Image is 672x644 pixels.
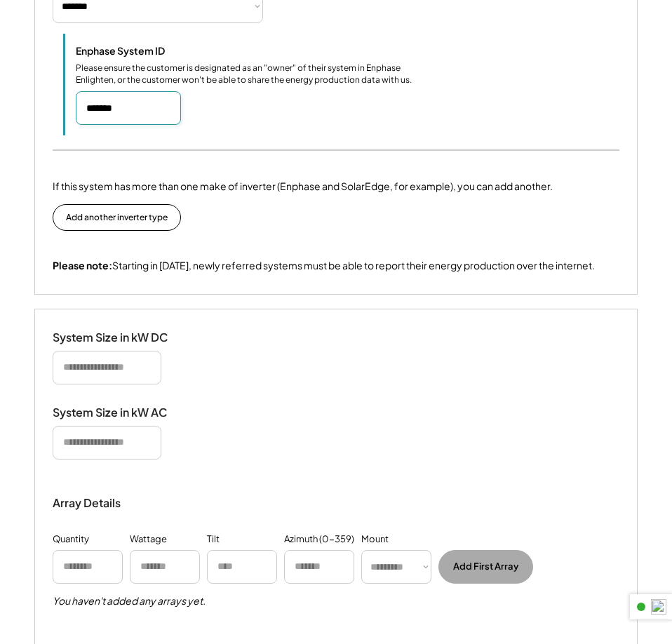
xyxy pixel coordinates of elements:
[53,179,553,194] div: If this system has more than one make of inverter (Enphase and SolarEdge, for example), you can a...
[361,532,389,546] div: Mount
[53,405,193,420] div: System Size in kW AC
[53,594,206,608] h5: You haven't added any arrays yet.
[53,259,112,271] strong: Please note:
[53,330,193,345] div: System Size in kW DC
[76,44,216,57] div: Enphase System ID
[53,259,595,273] div: Starting in [DATE], newly referred systems must be able to report their energy production over th...
[53,204,181,231] button: Add another inverter type
[53,495,123,511] div: Array Details
[284,532,354,546] div: Azimuth (0-359)
[207,532,220,546] div: Tilt
[76,62,426,86] div: Please ensure the customer is designated as an "owner" of their system in Enphase Enlighten, or t...
[53,532,89,546] div: Quantity
[438,550,533,584] button: Add First Array
[130,532,167,546] div: Wattage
